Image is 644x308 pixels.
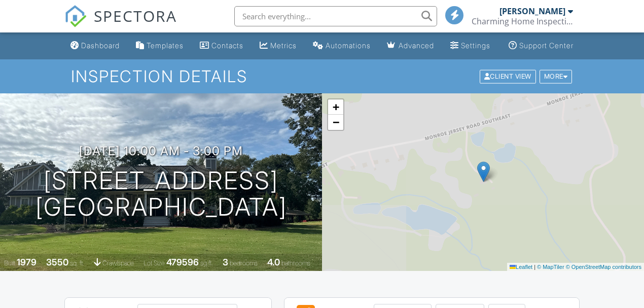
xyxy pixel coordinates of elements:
a: Dashboard [66,37,124,55]
div: 4.0 [267,257,280,267]
div: Settings [461,41,490,50]
div: More [540,70,573,83]
a: Client View [479,72,539,80]
a: Support Center [505,37,578,55]
span: Lot Size [144,259,165,267]
span: sq. ft. [70,259,84,267]
a: SPECTORA [64,14,177,35]
a: © MapTiler [537,264,564,270]
div: Contacts [211,41,243,50]
a: Settings [446,37,494,55]
h1: Inspection Details [71,67,573,85]
div: Advanced [399,41,434,50]
div: 3550 [46,257,68,267]
span: Built [4,259,15,267]
a: Zoom out [328,115,343,130]
span: bedrooms [230,259,258,267]
div: Support Center [519,41,574,50]
div: Charming Home Inspections LLC [472,16,573,26]
span: | [534,264,535,270]
div: 479596 [166,257,199,267]
span: crawlspace [102,259,134,267]
div: Client View [480,70,536,83]
a: Metrics [256,37,301,55]
span: SPECTORA [94,5,177,26]
div: Templates [147,41,184,50]
h1: [STREET_ADDRESS] [GEOGRAPHIC_DATA] [35,167,287,221]
span: − [333,116,339,128]
a: Contacts [196,37,247,55]
a: Advanced [383,37,438,55]
input: Search everything... [234,6,437,26]
span: bathrooms [281,259,310,267]
a: © OpenStreetMap contributors [566,264,641,270]
a: Templates [132,37,188,55]
h3: [DATE] 10:00 am - 3:00 pm [79,144,243,158]
div: Dashboard [81,41,120,50]
a: Leaflet [510,264,532,270]
img: The Best Home Inspection Software - Spectora [64,5,87,27]
div: Metrics [270,41,297,50]
span: sq.ft. [200,259,213,267]
img: Marker [477,161,490,182]
span: + [333,100,339,113]
div: 1979 [17,257,37,267]
a: Automations (Basic) [309,37,375,55]
div: Automations [326,41,371,50]
div: 3 [223,257,228,267]
div: [PERSON_NAME] [499,6,565,16]
a: Zoom in [328,99,343,115]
